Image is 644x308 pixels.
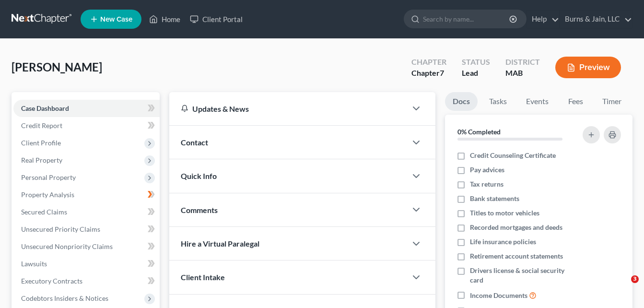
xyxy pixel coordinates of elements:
span: Contact [181,138,208,147]
a: Secured Claims [13,203,160,221]
a: Unsecured Nonpriority Claims [13,238,160,255]
input: Search by name... [423,10,511,28]
span: Property Analysis [21,190,74,199]
strong: 0% Completed [457,128,501,136]
a: Fees [560,92,591,111]
div: MAB [505,68,540,79]
span: Tax returns [470,179,503,189]
span: Income Documents [470,291,527,300]
span: Executory Contracts [21,277,82,285]
div: Chapter [411,68,446,79]
a: Lawsuits [13,255,160,272]
span: Unsecured Priority Claims [21,225,100,233]
a: Burns & Jain, LLC [560,11,632,28]
a: Credit Report [13,117,160,134]
span: 7 [440,68,444,77]
span: Client Profile [21,139,61,147]
span: Life insurance policies [470,237,536,247]
span: Personal Property [21,173,76,181]
div: Chapter [411,57,446,68]
span: Comments [181,205,218,214]
span: Bank statements [470,194,519,203]
span: Titles to motor vehicles [470,208,539,218]
a: Tasks [481,92,515,111]
a: Client Portal [185,11,247,28]
span: New Case [100,16,132,23]
iframe: Intercom live chat [611,275,634,298]
span: Drivers license & social security card [470,266,577,285]
a: Case Dashboard [13,100,160,117]
span: Recorded mortgages and deeds [470,223,562,232]
span: Credit Counseling Certificate [470,151,556,160]
a: Events [518,92,556,111]
a: Home [144,11,185,28]
span: Codebtors Insiders & Notices [21,294,108,302]
a: Property Analysis [13,186,160,203]
a: Docs [445,92,478,111]
span: Unsecured Nonpriority Claims [21,242,113,250]
span: Quick Info [181,171,217,180]
span: Lawsuits [21,260,47,268]
a: Unsecured Priority Claims [13,221,160,238]
span: 3 [631,275,639,283]
div: District [505,57,540,68]
a: Executory Contracts [13,272,160,290]
span: Real Property [21,156,62,164]
span: Pay advices [470,165,504,175]
span: Hire a Virtual Paralegal [181,239,259,248]
span: Case Dashboard [21,104,69,112]
span: Retirement account statements [470,251,563,261]
button: Preview [555,57,621,78]
a: Timer [595,92,629,111]
a: Help [527,11,559,28]
div: Status [462,57,490,68]
span: Secured Claims [21,208,67,216]
div: Lead [462,68,490,79]
span: Client Intake [181,272,225,282]
span: [PERSON_NAME] [12,60,102,74]
div: Updates & News [181,104,395,114]
span: Credit Report [21,121,62,130]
